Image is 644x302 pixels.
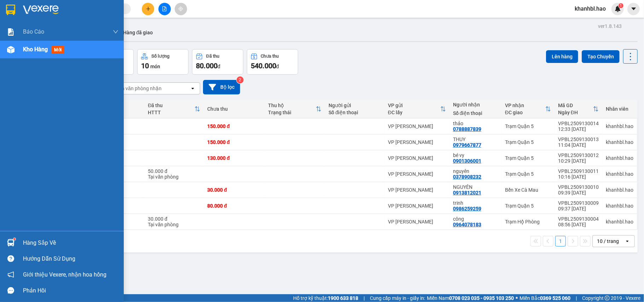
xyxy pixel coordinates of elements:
span: 80.000 [196,62,217,70]
div: Trạm Quận 5 [505,123,551,129]
div: 0964078183 [453,222,481,227]
img: solution-icon [7,28,14,36]
div: VP gửi [388,103,440,108]
span: down [113,29,118,35]
span: Giới thiệu Vexere, nhận hoa hồng [23,270,106,279]
img: icon-new-feature [615,6,621,12]
div: THUY [453,137,498,142]
div: VPBL2509130014 [558,121,599,126]
strong: 0708 023 035 - 0935 103 250 [449,295,514,301]
div: VPBL2509130011 [558,168,599,174]
span: caret-down [631,6,637,12]
span: plus [146,6,151,11]
button: Lên hàng [546,50,578,63]
div: VP [PERSON_NAME] [388,123,446,129]
div: VP nhận [505,103,545,108]
div: Chưa thu [261,54,279,59]
sup: 1 [619,3,623,8]
img: logo-vxr [6,5,15,15]
button: Số lượng10món [137,49,188,75]
span: Miền Bắc [520,294,570,302]
div: 0986259259 [453,206,481,211]
div: Người gửi [329,103,381,108]
span: khanhbl.hao [569,4,611,13]
div: Chưa thu [207,106,261,112]
span: Hỗ trợ kỹ thuật: [293,294,358,302]
img: warehouse-icon [7,239,14,246]
div: 130.000 đ [207,155,261,161]
div: 50.000 đ [148,168,200,174]
div: 09:37 [DATE] [558,206,599,211]
svg: open [190,86,196,91]
div: khanhbl.hao [606,139,633,145]
span: 10 [141,62,149,70]
sup: 2 [237,76,244,83]
th: Toggle SortBy [555,100,602,118]
div: Chọn văn phòng nhận [113,85,162,92]
span: question-circle [7,255,14,262]
button: Chưa thu540.000đ [247,49,298,75]
div: VP [PERSON_NAME] [388,219,446,225]
div: 10:16 [DATE] [558,174,599,180]
div: 12:33 [DATE] [558,126,599,132]
div: Mã GD [558,103,593,108]
div: 30.000 đ [207,187,261,193]
div: Trạng thái [268,110,316,115]
div: Hàng sắp về [23,238,118,248]
div: VP [PERSON_NAME] [388,155,446,161]
div: khanhbl.hao [606,171,633,177]
span: đ [217,64,220,69]
div: khanhbl.hao [606,155,633,161]
span: đ [276,64,279,69]
div: Trạm Quận 5 [505,155,551,161]
span: message [7,287,14,294]
div: 10 / trang [597,238,619,245]
th: Toggle SortBy [501,100,555,118]
button: aim [175,3,187,15]
span: 540.000 [251,62,276,70]
span: aim [178,6,183,11]
div: NGUYÊN [453,184,498,190]
div: khanhbl.hao [606,123,633,129]
th: Toggle SortBy [265,100,325,118]
span: notification [7,271,14,278]
div: khanhbl.hao [606,203,633,209]
div: Trạm Quận 5 [505,139,551,145]
div: HTTT [148,110,195,115]
span: món [150,64,160,69]
th: Toggle SortBy [384,100,449,118]
span: copyright [605,296,610,301]
div: khanhbl.hao [606,187,633,193]
div: VPBL2509130013 [558,137,599,142]
button: caret-down [627,3,640,15]
div: ver 1.8.143 [598,22,622,30]
div: Số lượng [151,54,169,59]
div: khanhbl.hao [606,219,633,225]
div: VPBL2509130004 [558,216,599,222]
div: 150.000 đ [207,139,261,145]
button: file-add [158,3,171,15]
div: 09:39 [DATE] [558,190,599,196]
div: Trạm Hộ Phòng [505,219,551,225]
div: 150.000 đ [207,123,261,129]
div: VP [PERSON_NAME] [388,187,446,193]
button: 1 [555,236,566,246]
div: VP [PERSON_NAME] [388,139,446,145]
div: ĐC giao [505,110,545,115]
div: 0913812021 [453,190,481,196]
strong: 1900 633 818 [328,295,358,301]
div: bé vy [453,152,498,158]
div: VP [PERSON_NAME] [388,171,446,177]
img: warehouse-icon [7,46,14,53]
div: Trạm Quận 5 [505,203,551,209]
div: 10:29 [DATE] [558,158,599,164]
button: Tạo Chuyến [582,50,620,63]
div: 0979667877 [453,142,481,148]
span: | [576,294,577,302]
span: | [364,294,365,302]
span: ⚪️ [516,297,518,300]
svg: open [625,238,630,244]
div: Đã thu [148,103,195,108]
strong: 0369 525 060 [540,295,570,301]
div: 0788887839 [453,126,481,132]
